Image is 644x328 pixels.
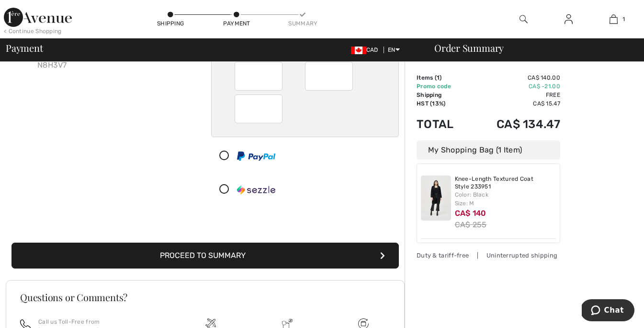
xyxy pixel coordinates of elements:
[417,251,560,260] div: Duty & tariff-free | Uninterrupted shipping
[242,98,276,120] iframe: Secure Credit Card Frame - CVV
[237,185,275,195] img: Sezzle
[423,43,638,53] div: Order Summary
[455,190,556,208] div: Color: Black Size: M
[455,176,556,190] a: Knee-Length Textured Coat Style 233951
[469,99,560,108] td: CA$ 15.47
[610,13,618,25] img: My Bag
[388,47,400,53] span: EN
[455,209,486,218] span: CA$ 140
[313,65,347,87] iframe: Secure Credit Card Frame - Expiration Year
[156,19,185,28] div: Shipping
[351,47,366,54] img: Canadian Dollar
[417,73,469,82] td: Items ( )
[11,243,399,269] button: Proceed to Summary
[6,43,43,53] span: Payment
[469,91,560,99] td: Free
[469,108,560,141] td: CA$ 134.47
[417,82,469,91] td: Promo code
[557,13,580,25] a: Sign In
[421,176,451,221] img: Knee-Length Textured Coat Style 233951
[455,220,487,229] s: CA$ 255
[288,19,317,28] div: Summary
[237,152,275,161] img: PayPal
[469,82,560,91] td: CA$ -21.00
[520,13,528,25] img: search the website
[20,293,390,302] h3: Questions or Comments?
[565,13,573,25] img: My Info
[437,74,440,81] span: 1
[417,108,469,141] td: Total
[622,15,625,23] span: 1
[222,19,251,28] div: Payment
[417,141,560,160] div: My Shopping Bag (1 Item)
[417,99,469,108] td: HST (13%)
[351,47,382,53] span: CAD
[4,27,62,35] div: < Continue Shopping
[4,8,72,27] img: 1ère Avenue
[242,65,276,87] iframe: Secure Credit Card Frame - Expiration Month
[417,91,469,99] td: Shipping
[592,13,636,25] a: 1
[582,299,634,323] iframe: Opens a widget where you can chat to one of our agents
[469,73,560,82] td: CA$ 140.00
